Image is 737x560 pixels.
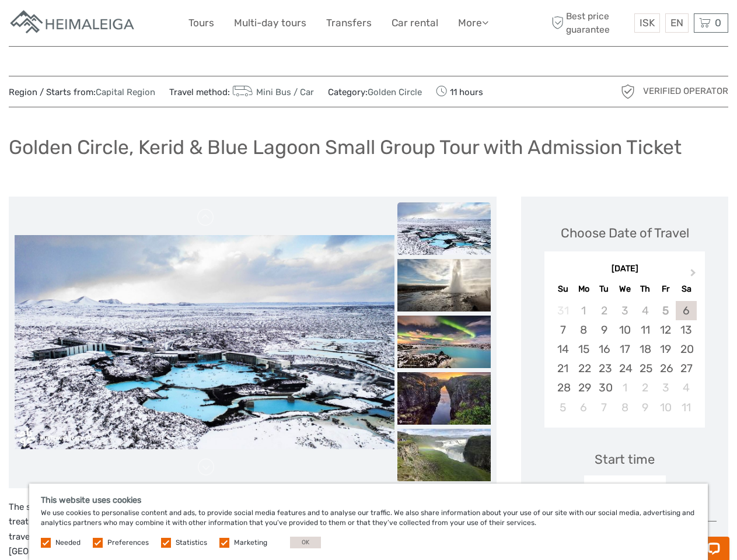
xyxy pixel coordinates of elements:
[9,135,682,159] h1: Golden Circle, Kerid & Blue Lagoon Small Group Tour with Admission Ticket
[553,301,573,320] div: Not available Sunday, August 31st, 2025
[635,281,655,297] div: Th
[655,281,676,297] div: Fr
[643,85,728,97] span: Verified Operator
[594,359,614,378] div: Choose Tuesday, September 23rd, 2025
[594,398,614,417] div: Choose Tuesday, October 7th, 2025
[561,224,689,242] div: Choose Date of Travel
[594,320,614,339] div: Choose Tuesday, September 9th, 2025
[614,281,635,297] div: We
[640,17,655,29] span: ISK
[549,10,631,36] span: Best price guarantee
[169,83,314,100] span: Travel method:
[614,378,635,397] div: Choose Wednesday, October 1st, 2025
[676,320,696,339] div: Choose Saturday, September 13th, 2025
[635,398,655,417] div: Choose Thursday, October 9th, 2025
[676,359,696,378] div: Choose Saturday, September 27th, 2025
[29,484,708,560] div: We use cookies to personalise content and ads, to provide social media features and to analyse ou...
[595,450,655,468] div: Start time
[553,320,573,339] div: Choose Sunday, September 7th, 2025
[676,281,696,297] div: Sa
[234,538,267,548] label: Marketing
[458,15,488,32] a: More
[676,301,696,320] div: Choose Saturday, September 6th, 2025
[397,372,491,425] img: cab6d99a5bd74912b036808e1cb13ef3_slider_thumbnail.jpeg
[436,83,483,100] span: 11 hours
[676,339,696,359] div: Choose Saturday, September 20th, 2025
[635,320,655,339] div: Choose Thursday, September 11th, 2025
[574,398,594,417] div: Choose Monday, October 6th, 2025
[655,301,676,320] div: Not available Friday, September 5th, 2025
[397,429,491,481] img: 76eb495e1aed4192a316e241461509b3_slider_thumbnail.jpeg
[553,398,573,417] div: Choose Sunday, October 5th, 2025
[635,359,655,378] div: Choose Thursday, September 25th, 2025
[685,266,704,285] button: Next Month
[655,378,676,397] div: Choose Friday, October 3rd, 2025
[655,320,676,339] div: Choose Friday, September 12th, 2025
[55,538,81,548] label: Needed
[9,9,137,37] img: Apartments in Reykjavik
[574,320,594,339] div: Choose Monday, September 8th, 2025
[574,281,594,297] div: Mo
[176,538,207,548] label: Statistics
[655,339,676,359] div: Choose Friday, September 19th, 2025
[594,281,614,297] div: Tu
[676,378,696,397] div: Choose Saturday, October 4th, 2025
[655,359,676,378] div: Choose Friday, September 26th, 2025
[328,86,422,99] span: Category:
[107,538,149,548] label: Preferences
[548,301,701,417] div: month 2025-09
[713,17,723,29] span: 0
[574,359,594,378] div: Choose Monday, September 22nd, 2025
[41,495,696,505] h5: This website uses cookies
[553,378,573,397] div: Choose Sunday, September 28th, 2025
[594,378,614,397] div: Choose Tuesday, September 30th, 2025
[619,82,637,101] img: verified_operator_grey_128.png
[655,398,676,417] div: Choose Friday, October 10th, 2025
[392,15,438,32] a: Car rental
[676,398,696,417] div: Choose Saturday, October 11th, 2025
[635,301,655,320] div: Not available Thursday, September 4th, 2025
[614,320,635,339] div: Choose Wednesday, September 10th, 2025
[15,235,394,449] img: 5d15484774a24c969ea176960bff7f4c_main_slider.jpeg
[96,87,155,97] a: Capital Region
[553,281,573,297] div: Su
[134,18,148,32] button: Open LiveChat chat widget
[594,339,614,359] div: Choose Tuesday, September 16th, 2025
[290,537,321,548] button: OK
[614,339,635,359] div: Choose Wednesday, September 17th, 2025
[635,378,655,397] div: Choose Thursday, October 2nd, 2025
[368,87,422,97] a: Golden Circle
[553,339,573,359] div: Choose Sunday, September 14th, 2025
[574,378,594,397] div: Choose Monday, September 29th, 2025
[230,87,314,97] a: Mini Bus / Car
[544,263,705,275] div: [DATE]
[665,13,689,33] div: EN
[188,15,214,32] a: Tours
[594,301,614,320] div: Not available Tuesday, September 2nd, 2025
[614,398,635,417] div: Choose Wednesday, October 8th, 2025
[584,475,666,502] div: 09:00
[397,202,491,255] img: 5d15484774a24c969ea176960bff7f4c_slider_thumbnail.jpeg
[9,86,155,99] span: Region / Starts from:
[574,301,594,320] div: Not available Monday, September 1st, 2025
[574,339,594,359] div: Choose Monday, September 15th, 2025
[397,316,491,368] img: 78f1bb707dad47c09db76e797c3c6590_slider_thumbnail.jpeg
[614,359,635,378] div: Choose Wednesday, September 24th, 2025
[553,359,573,378] div: Choose Sunday, September 21st, 2025
[635,339,655,359] div: Choose Thursday, September 18th, 2025
[614,301,635,320] div: Not available Wednesday, September 3rd, 2025
[326,15,372,32] a: Transfers
[9,500,497,559] p: The small group Golden Circle tour combined with a bathing experience in the [GEOGRAPHIC_DATA] is...
[16,20,132,30] p: Chat now
[234,15,306,32] a: Multi-day tours
[397,259,491,311] img: 6e04dd7c0e4d4fc499d456a8b0d64eb9_slider_thumbnail.jpeg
